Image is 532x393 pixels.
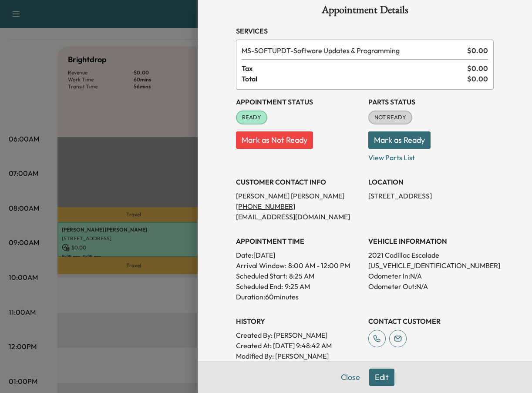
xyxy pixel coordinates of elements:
[368,97,494,107] h3: Parts Status
[368,177,494,187] h3: LOCATION
[467,45,488,56] span: $ 0.00
[289,271,314,281] p: 8:25 AM
[369,113,411,122] span: NOT READY
[236,26,494,36] h3: Services
[236,131,313,149] button: Mark as Not Ready
[236,340,361,351] p: Created At : [DATE] 9:48:42 AM
[236,316,361,326] h3: History
[236,281,283,292] p: Scheduled End:
[242,45,464,56] span: Software Updates & Programming
[237,113,266,122] span: READY
[368,281,494,292] p: Odometer Out: N/A
[236,97,361,107] h3: Appointment Status
[368,236,494,246] h3: VEHICLE INFORMATION
[236,5,494,19] h1: Appointment Details
[236,250,361,260] p: Date: [DATE]
[369,369,394,386] button: Edit
[242,63,467,74] span: Tax
[236,271,287,281] p: Scheduled Start:
[467,74,488,84] span: $ 0.00
[368,149,494,163] p: View Parts List
[368,316,494,326] h3: CONTACT CUSTOMER
[236,191,361,201] p: [PERSON_NAME] [PERSON_NAME]
[236,260,361,271] p: Arrival Window:
[368,191,494,201] p: [STREET_ADDRESS]
[368,260,494,271] p: [US_VEHICLE_IDENTIFICATION_NUMBER]
[467,63,488,74] span: $ 0.00
[236,202,303,211] a: [PHONE_NUMBER]
[236,351,361,361] p: Modified By : [PERSON_NAME]
[242,74,467,84] span: Total
[236,177,361,187] h3: CUSTOMER CONTACT INFO
[368,250,494,260] p: 2021 Cadillac Escalade
[288,260,350,271] span: 8:00 AM - 12:00 PM
[236,330,361,340] p: Created By : [PERSON_NAME]
[236,212,361,222] p: [EMAIL_ADDRESS][DOMAIN_NAME]
[285,281,310,292] p: 9:25 AM
[368,271,494,281] p: Odometer In: N/A
[236,292,361,302] p: Duration: 60 minutes
[368,131,431,149] button: Mark as Ready
[236,236,361,246] h3: APPOINTMENT TIME
[335,369,366,386] button: Close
